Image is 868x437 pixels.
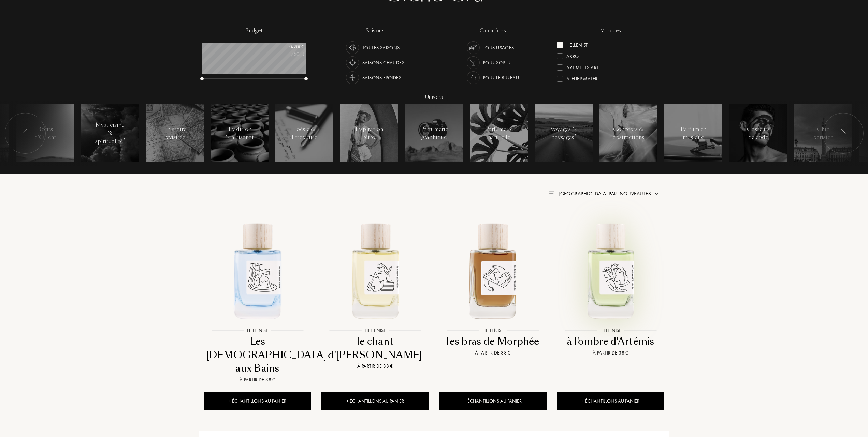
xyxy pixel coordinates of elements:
[559,190,651,197] span: [GEOGRAPHIC_DATA] par : Nouveautés
[23,129,28,138] img: arr_left.svg
[679,125,708,141] div: Parfum en musique
[468,43,478,52] img: usage_occasion_all_white.svg
[566,62,598,71] div: Art Meets Art
[560,349,662,357] div: À partir de 38 €
[204,210,311,392] a: Les Dieux aux Bains HellenistHellenistLes [DEMOGRAPHIC_DATA] aux BainsÀ partir de 38 €
[440,217,546,323] img: les bras de Morphée Hellenist
[270,50,304,58] div: /50mL
[95,121,125,146] div: Mysticisme & spiritualité
[348,73,357,82] img: usage_season_cold_white.svg
[744,125,773,141] div: Casseurs de code
[574,133,576,138] span: 3
[549,125,578,141] div: Voyages & paysages
[240,27,268,35] div: budget
[439,392,547,410] div: + Échantillons au panier
[549,191,554,195] img: filter_by.png
[324,335,426,362] div: le chant d'[PERSON_NAME]
[566,50,579,60] div: Akro
[204,392,311,410] div: + Échantillons au panier
[206,335,308,375] div: Les [DEMOGRAPHIC_DATA] aux Bains
[595,27,626,35] div: marques
[225,125,254,141] div: Tradition & artisanat
[420,125,449,141] div: Parfumerie graphique
[123,137,125,142] span: 3
[483,41,514,54] div: Tous usages
[204,217,310,323] img: Les Dieux aux Bains Hellenist
[468,73,478,82] img: usage_occasion_work_white.svg
[840,129,846,138] img: arr_left.svg
[566,39,588,48] div: Hellenist
[439,210,547,365] a: les bras de Morphée HellenistHellenistles bras de MorphéeÀ partir de 38 €
[557,210,664,365] a: à l'ombre d'Artémis HellenistHellenistà l'ombre d'ArtémisÀ partir de 38 €
[348,43,357,52] img: usage_season_average_white.svg
[206,376,308,383] div: À partir de 38 €
[613,125,644,141] div: Concepts & abstractions
[362,41,400,54] div: Toutes saisons
[321,392,429,410] div: + Échantillons au panier
[355,125,384,141] div: Inspiration rétro
[290,125,319,141] div: Poésie & littérature
[654,191,659,196] img: arrow.png
[160,125,189,141] div: L'histoire revisitée
[362,71,401,84] div: Saisons froides
[322,217,428,323] img: le chant d'Achille Hellenist
[361,27,389,35] div: saisons
[484,125,513,141] div: Parfumerie naturelle
[321,210,429,378] a: le chant d'Achille HellenistHellenistle chant d'[PERSON_NAME]À partir de 38 €
[420,93,448,101] div: Univers
[475,27,511,35] div: occasions
[483,56,511,69] div: Pour sortir
[270,43,304,50] div: 0 - 200 €
[566,84,581,93] div: Baruti
[324,363,426,370] div: À partir de 38 €
[566,73,599,82] div: Atelier Materi
[442,349,544,357] div: À partir de 38 €
[362,56,404,69] div: Saisons chaudes
[558,217,664,323] img: à l'ombre d'Artémis Hellenist
[483,71,519,84] div: Pour le bureau
[468,58,478,67] img: usage_occasion_party_white.svg
[348,58,357,67] img: usage_season_hot_white.svg
[557,392,664,410] div: + Échantillons au panier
